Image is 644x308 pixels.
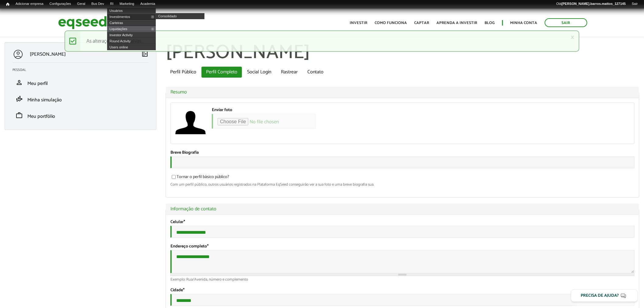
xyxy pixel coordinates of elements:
[485,21,495,25] a: Blog
[170,220,185,224] label: Celular
[16,112,23,119] span: work
[107,2,117,6] a: RI
[8,107,153,124] li: Meu portfólio
[27,112,55,121] span: Meu portfólio
[166,67,201,78] a: Perfil Público
[170,278,635,282] div: Exemplo: Rua/Avenida, número e complemento
[562,2,626,5] strong: [PERSON_NAME].barros.mattos_127145
[88,2,107,6] a: Bus Dev
[27,79,48,88] span: Meu perfil
[510,21,537,25] a: Minha conta
[170,183,635,187] div: Com um perfil público, outros usuários registrados na Plataforma EqSeed conseguirão ver a sua fot...
[170,175,229,181] label: Tornar o perfil básico público?
[166,42,639,64] h1: [PERSON_NAME]
[12,68,153,72] h2: Pessoal
[175,107,206,138] img: Foto de FIDEL ARMANDO BETANCOURT CURBELO
[170,90,635,95] a: Resumo
[243,67,276,78] a: Social Login
[12,95,149,103] a: finance_modeMinha simulação
[170,207,635,212] a: Informação de contato
[207,243,208,250] span: Este campo é obrigatório.
[303,67,328,78] a: Contato
[168,175,179,179] input: Tornar o perfil básico público?
[6,2,9,6] span: Início
[137,2,158,6] a: Academia
[571,34,574,40] a: ×
[74,2,88,6] a: Geral
[30,51,66,57] p: [PERSON_NAME]
[58,15,107,31] img: EqSeed
[415,21,429,25] a: Captar
[212,108,232,112] label: Enviar foto
[170,244,208,249] label: Endereço completo
[16,95,23,103] span: finance_mode
[545,18,587,27] a: Sair
[201,67,242,78] a: Perfil Completo
[553,2,629,6] a: Olá[PERSON_NAME].barros.mattos_127145
[117,2,137,6] a: Marketing
[27,96,62,104] span: Minha simulação
[350,21,368,25] a: Investir
[12,79,149,86] a: personMeu perfil
[65,30,580,52] div: As alterações foram salvas.
[107,8,156,14] a: Usuários
[276,67,302,78] a: Rastrear
[12,2,47,6] a: Adicionar empresa
[47,2,74,6] a: Configurações
[8,91,153,107] li: Minha simulação
[183,287,184,294] span: Este campo é obrigatório.
[175,107,206,138] a: Ver perfil do usuário.
[8,74,153,91] li: Meu perfil
[12,112,149,119] a: workMeu portfólio
[170,288,184,292] label: Cidade
[375,21,407,25] a: Como funciona
[437,21,478,25] a: Aprenda a investir
[16,79,23,86] span: person
[184,219,185,226] span: Este campo é obrigatório.
[170,151,199,155] label: Breve Biografia
[3,2,12,7] a: Início
[629,2,641,6] a: Sair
